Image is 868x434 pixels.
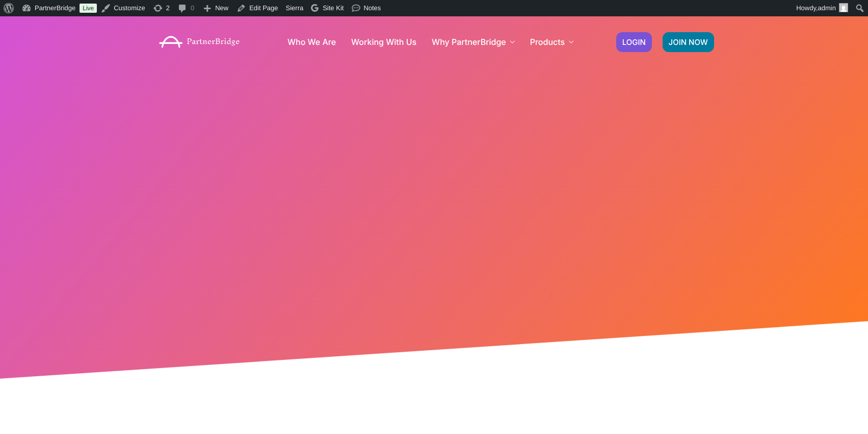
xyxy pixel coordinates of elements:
span: admin [818,4,836,12]
a: Why PartnerBridge [432,38,515,46]
a: Who We Are [287,38,336,46]
span: Site Kit [323,4,344,12]
a: JOIN NOW [663,32,714,52]
a: Working With Us [351,38,416,46]
a: Live [80,4,97,13]
a: LOGIN [616,32,652,52]
a: Products [530,38,573,46]
span: LOGIN [622,38,646,46]
span: JOIN NOW [669,38,708,46]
